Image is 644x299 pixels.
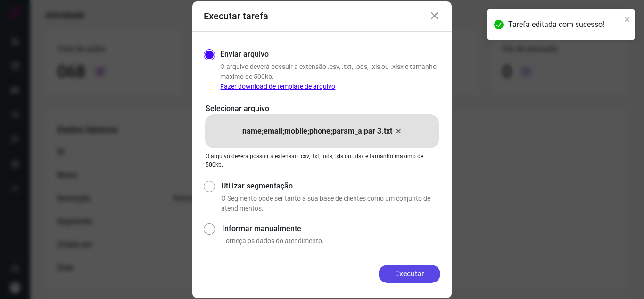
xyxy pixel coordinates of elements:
p: O arquivo deverá possuir a extensão .csv, .txt, .ods, .xls ou .xlsx e tamanho máximo de 500kb. [220,62,440,92]
label: Informar manualmente [222,223,440,234]
p: O arquivo deverá possuir a extensão .csv, .txt, .ods, .xls ou .xlsx e tamanho máximo de 500kb. [206,152,438,169]
p: Forneça os dados do atendimento. [222,236,440,246]
p: Selecionar arquivo [206,103,438,114]
label: Utilizar segmentação [221,180,440,192]
label: Enviar arquivo [220,49,269,60]
a: Fazer download de template de arquivo [220,83,335,90]
h3: Executar tarefa [204,10,268,22]
button: Executar [379,265,440,283]
p: name;email;mobile;phone;param_a;par 3.txt [242,126,392,137]
div: Tarefa editada com sucesso! [508,19,621,30]
button: close [624,13,631,25]
p: O Segmento pode ser tanto a sua base de clientes como um conjunto de atendimentos. [221,194,440,214]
